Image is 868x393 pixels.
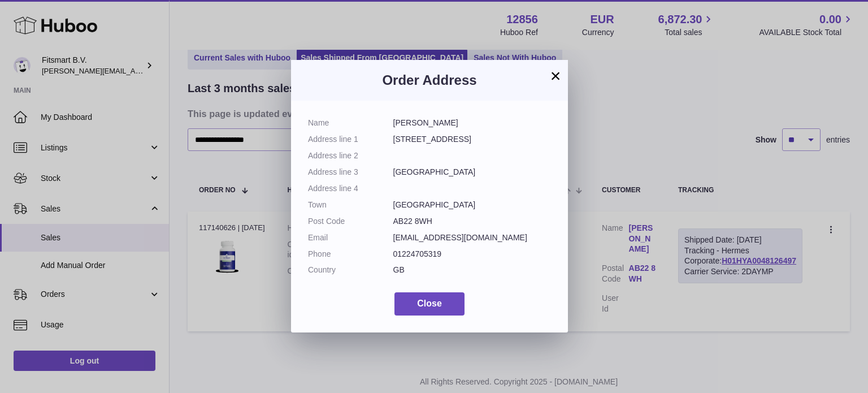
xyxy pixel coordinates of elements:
dd: [STREET_ADDRESS] [393,134,552,145]
button: × [549,69,562,83]
dt: Name [308,118,393,128]
dd: 01224705319 [393,249,552,260]
dd: AB22 8WH [393,216,552,227]
h3: Order Address [308,71,551,89]
span: Close [417,299,442,308]
dt: Post Code [308,216,393,227]
dt: Town [308,200,393,210]
dd: GB [393,265,552,275]
dd: [EMAIL_ADDRESS][DOMAIN_NAME] [393,232,552,243]
dt: Address line 3 [308,167,393,178]
dt: Phone [308,249,393,260]
dt: Email [308,232,393,243]
dt: Address line 4 [308,183,393,194]
button: Close [394,292,465,316]
dd: [GEOGRAPHIC_DATA] [393,167,552,178]
dd: [GEOGRAPHIC_DATA] [393,200,552,210]
dt: Country [308,265,393,275]
dt: Address line 2 [308,150,393,161]
dd: [PERSON_NAME] [393,118,552,128]
dt: Address line 1 [308,134,393,145]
